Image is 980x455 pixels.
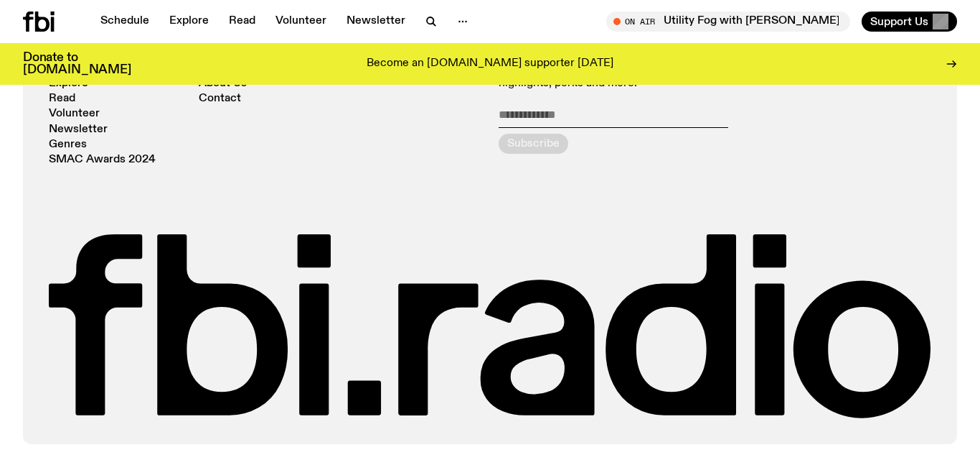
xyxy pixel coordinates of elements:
a: Newsletter [49,124,108,135]
a: Volunteer [49,109,100,119]
a: Read [49,93,75,104]
a: Newsletter [338,12,414,32]
a: Schedule [92,12,158,32]
p: Become an [DOMAIN_NAME] supporter [DATE] [367,58,613,70]
span: Support Us [870,15,928,28]
a: Read [220,12,264,32]
button: Subscribe [499,134,568,154]
span: Tune in live [622,16,843,27]
a: Genres [49,139,87,150]
button: Support Us [862,12,957,32]
button: On AirUtility Fog with [PERSON_NAME] [606,12,850,32]
a: Volunteer [267,12,335,32]
h3: Donate to [DOMAIN_NAME] [23,52,131,76]
a: Explore [161,12,217,32]
a: Contact [199,93,241,104]
a: SMAC Awards 2024 [49,155,156,165]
